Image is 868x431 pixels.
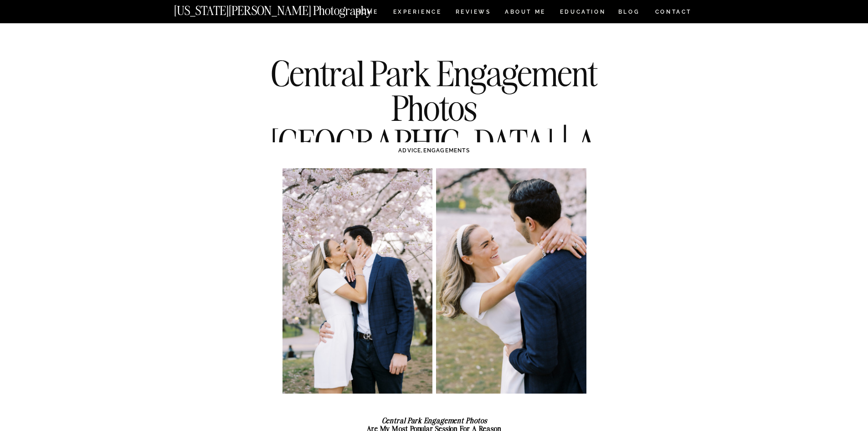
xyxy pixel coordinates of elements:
[398,147,421,154] a: ADVICE
[436,168,586,394] img: Engagement Photos NYC
[269,56,600,120] h1: Central Park Engagement Photos [GEOGRAPHIC_DATA] | A Complete Guide
[505,9,546,17] a: ABOUT ME
[393,9,441,17] a: Experience
[456,9,490,17] a: REVIEWS
[174,5,403,12] a: [US_STATE][PERSON_NAME] Photography
[302,146,567,156] h3: ,
[282,168,433,394] img: Engagement Photos NYC
[618,9,640,17] a: BLOG
[423,147,470,154] a: ENGAGEMENTS
[382,416,487,425] strong: Central Park Engagement Photos
[559,9,607,17] a: EDUCATION
[655,7,693,17] a: CONTACT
